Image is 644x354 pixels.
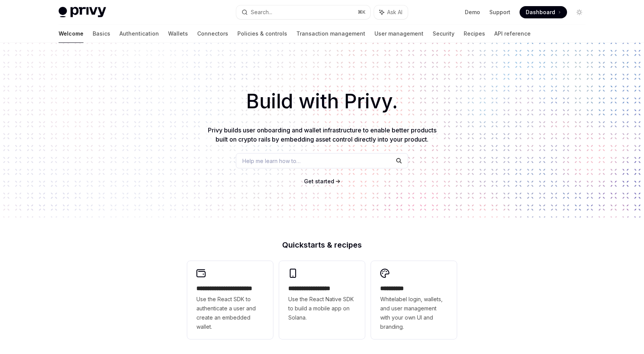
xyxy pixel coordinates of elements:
a: Transaction management [296,24,365,43]
a: Policies & controls [237,24,287,43]
div: Search... [251,8,272,17]
a: Security [433,24,454,43]
span: Get started [304,178,334,184]
span: Use the React Native SDK to build a mobile app on Solana. [288,295,356,322]
img: light logo [59,7,106,18]
a: Basics [93,24,110,43]
a: Wallets [168,24,188,43]
span: ⌘ K [358,9,366,15]
a: Authentication [119,24,159,43]
a: **** **** **** ***Use the React Native SDK to build a mobile app on Solana. [279,261,365,339]
a: **** *****Whitelabel login, wallets, and user management with your own UI and branding. [371,261,457,339]
a: Demo [465,8,480,16]
h2: Quickstarts & recipes [187,241,457,249]
a: Connectors [197,24,228,43]
span: Ask AI [387,8,402,16]
span: Privy builds user onboarding and wallet infrastructure to enable better products built on crypto ... [208,126,436,143]
span: Help me learn how to… [242,157,301,165]
a: User management [374,24,423,43]
button: Search...⌘K [236,5,370,19]
span: Dashboard [526,8,555,16]
a: Dashboard [520,6,567,18]
a: Get started [304,178,334,185]
span: Whitelabel login, wallets, and user management with your own UI and branding. [380,295,448,331]
span: Use the React SDK to authenticate a user and create an embedded wallet. [196,295,264,331]
a: Recipes [464,24,485,43]
a: Welcome [59,24,83,43]
h1: Build with Privy. [12,86,632,116]
a: API reference [494,24,531,43]
button: Ask AI [374,5,408,19]
a: Support [489,8,510,16]
button: Toggle dark mode [573,6,585,18]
